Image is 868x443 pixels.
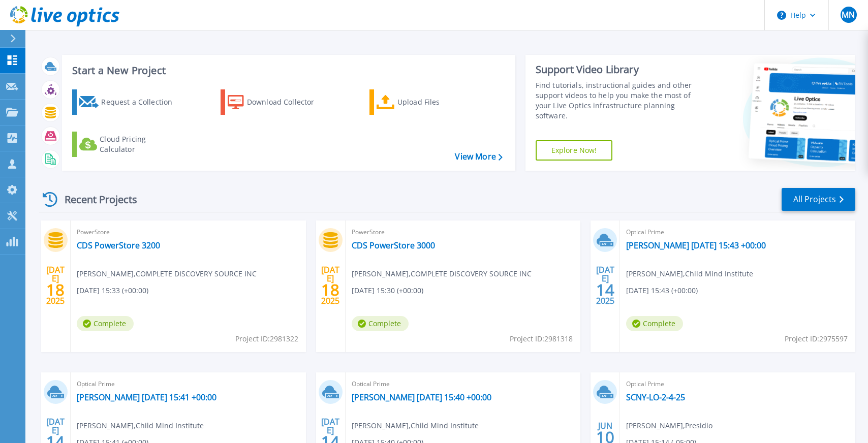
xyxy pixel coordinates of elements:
[626,392,685,402] a: SCNY-LO-2-4-25
[626,227,849,238] span: Optical Prime
[352,268,532,279] span: [PERSON_NAME] , COMPLETE DISCOVERY SOURCE INC
[221,89,334,115] a: Download Collector
[626,316,683,331] span: Complete
[626,268,753,279] span: [PERSON_NAME] , Child Mind Institute
[596,433,614,441] span: 10
[77,392,216,402] a: [PERSON_NAME] [DATE] 15:41 +00:00
[536,80,703,121] div: Find tutorials, instructional guides and other support videos to help you make the most of your L...
[77,378,300,390] span: Optical Prime
[352,285,423,296] span: [DATE] 15:30 (+00:00)
[72,65,502,76] h3: Start a New Project
[46,267,65,304] div: [DATE] 2025
[77,240,160,250] a: CDS PowerStore 3200
[321,267,340,304] div: [DATE] 2025
[101,92,182,112] div: Request a Collection
[352,420,479,431] span: [PERSON_NAME] , Child Mind Institute
[536,63,703,76] div: Support Video Library
[782,188,855,211] a: All Projects
[455,152,502,162] a: View More
[77,316,134,331] span: Complete
[626,378,849,390] span: Optical Prime
[77,420,204,431] span: [PERSON_NAME] , Child Mind Institute
[321,286,339,294] span: 18
[77,268,257,279] span: [PERSON_NAME] , COMPLETE DISCOVERY SOURCE INC
[235,333,298,344] span: Project ID: 2981322
[397,92,479,112] div: Upload Files
[46,286,65,294] span: 18
[352,227,575,238] span: PowerStore
[596,267,615,304] div: [DATE] 2025
[72,89,185,115] a: Request a Collection
[77,227,300,238] span: PowerStore
[369,89,483,115] a: Upload Files
[72,132,185,157] a: Cloud Pricing Calculator
[352,316,409,331] span: Complete
[626,285,698,296] span: [DATE] 15:43 (+00:00)
[77,285,148,296] span: [DATE] 15:33 (+00:00)
[39,187,151,212] div: Recent Projects
[785,333,848,344] span: Project ID: 2975597
[536,140,613,161] a: Explore Now!
[842,11,855,19] span: MN
[626,420,712,431] span: [PERSON_NAME] , Presidio
[352,378,575,390] span: Optical Prime
[596,286,614,294] span: 14
[626,240,766,250] a: [PERSON_NAME] [DATE] 15:43 +00:00
[247,92,328,112] div: Download Collector
[100,134,181,154] div: Cloud Pricing Calculator
[352,240,435,250] a: CDS PowerStore 3000
[510,333,573,344] span: Project ID: 2981318
[352,392,491,402] a: [PERSON_NAME] [DATE] 15:40 +00:00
